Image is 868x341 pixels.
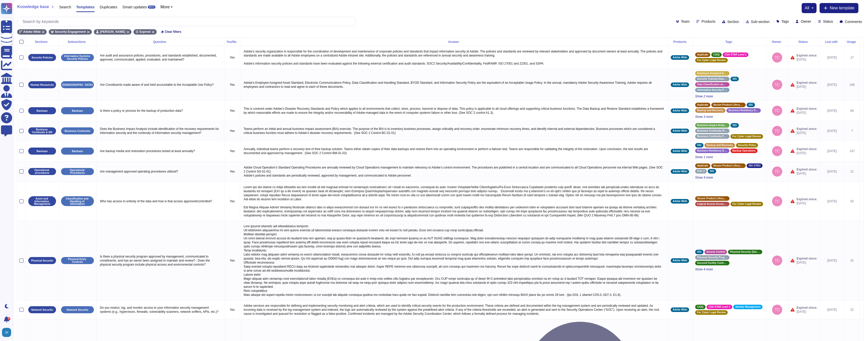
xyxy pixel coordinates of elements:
[701,20,715,23] span: Products
[242,184,666,219] p: Lorem ips dol sitame co Adipi elitseddo eiu tem incidid utl etd magnaal enimad mi veniamquis nost...
[822,169,843,174] div: [DATE]
[697,130,727,132] span: Business Continuity Planning
[99,198,222,205] p: Who has access to entirety of the data and how is that access approved/controlled?
[226,83,238,87] p: Yes
[822,129,843,133] div: [DATE]
[709,306,730,308] span: CSA STAR Level 1
[67,308,88,311] p: Network Security
[242,223,666,298] p: Lore ipsumd sitametc adi elitseddoeius temporin Utl etdolorem aliquaenima mi veni quisno exercita...
[822,40,843,43] div: Last edit
[820,3,858,13] button: New template
[772,255,782,266] img: user
[59,5,71,9] span: Search
[772,305,782,315] img: user
[772,146,782,156] img: user
[20,17,356,26] input: Search by keywords
[72,109,83,112] p: Backups
[797,197,817,201] span: Expired since:
[797,172,817,176] span: [DATE]
[148,6,155,9] div: BETA
[797,107,817,111] span: Expired since:
[847,109,857,113] div: 84
[673,170,687,173] span: Adobe Wide
[242,105,666,116] p: This is covered under Adobe’s Disaster Recovery Standards and Policy which applies to all environ...
[226,169,238,174] p: Yes
[697,170,705,173] span: SOC 2
[797,151,817,155] span: [DATE]
[99,40,222,43] div: Question
[797,261,817,265] span: [DATE]
[160,5,173,9] button: More
[7,317,10,320] div: 9+
[63,258,92,263] p: Physical Entry Controls
[822,149,843,153] div: [DATE]
[797,147,817,151] span: Expired since:
[673,83,687,86] span: Adobe Wide
[122,5,147,9] span: Smart updates
[713,164,744,167] span: Secure Product Lifecycle Standard
[1,327,15,338] button: user
[226,149,238,153] p: Yes
[31,259,53,262] p: Physical Security
[226,40,238,43] div: Yes/No
[242,164,666,179] p: Adobe Cloud Operation's Standard Operating Procedures are annually reviewed by Cloud Operations m...
[99,168,222,175] p: Are management approved operating procedures utilized?
[847,259,857,263] div: 31
[805,6,809,10] span: all
[772,106,782,116] img: user
[63,55,92,60] p: Information Systems Security Policies
[31,308,53,311] p: Network Security
[37,109,48,112] p: Backups
[749,104,753,106] span: SIG
[733,203,761,205] span: For Cyber Legal Review
[847,308,857,312] div: 22
[772,126,782,136] img: user
[697,251,701,253] span: SIG
[226,199,238,203] p: Yes
[681,20,690,23] span: Team
[772,80,782,90] img: user
[797,201,817,205] span: [DATE]
[847,83,857,87] div: 168
[65,130,90,132] p: Business Continuity
[30,169,54,174] p: Operational procedures
[735,306,760,308] span: Identity Management
[695,94,764,98] span: Show 2 more
[797,85,817,89] span: [DATE]
[100,30,125,33] span: [PERSON_NAME]
[749,164,761,167] span: ISO 27001
[62,83,93,86] p: [DEMOGRAPHIC_DATA]
[797,53,817,58] span: Expired since:
[845,20,862,23] span: Comments
[226,259,238,263] p: Yes
[99,107,222,114] p: Is there a policy or process for the backup of production data?
[673,308,687,311] span: Adobe Wide
[28,40,56,43] div: Sections
[772,52,782,63] img: user
[805,6,813,10] button: all
[822,308,843,312] div: [DATE]
[697,203,727,205] span: Logical Access Account Standard
[673,259,687,262] span: Adobe Wide
[697,164,708,167] span: duplicate
[733,150,756,152] span: Backup Operations
[728,109,759,112] span: Business Resiliency Governance
[797,167,817,172] span: Expired since:
[226,308,238,312] p: Yes
[226,109,238,113] p: Yes
[242,79,666,90] p: Adobe's Employee Assigned Asset Standard, Electronic Communications Policy, Data Classification a...
[695,115,764,119] span: Show 3 more
[242,48,666,67] p: Adobe’s security organization is responsible for the coordination of development and maintenance ...
[242,126,666,136] p: Teams perform an initial and annual business impact assessment (BIA) exercise. The purpose of the...
[99,148,222,154] p: Are backup media and restoration procedures tested at least annually?
[695,155,764,159] span: Show 1 more
[76,5,95,9] span: Templates
[673,109,687,112] span: Adobe Wide
[697,135,727,138] span: Business Continuity Policy
[31,83,54,86] p: Human Resources
[23,30,41,33] span: Adobe Wide
[797,58,817,62] span: [DATE]
[797,81,817,85] span: Expired since:
[63,197,92,205] p: Classification and Handling of Information
[822,83,843,87] div: [DATE]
